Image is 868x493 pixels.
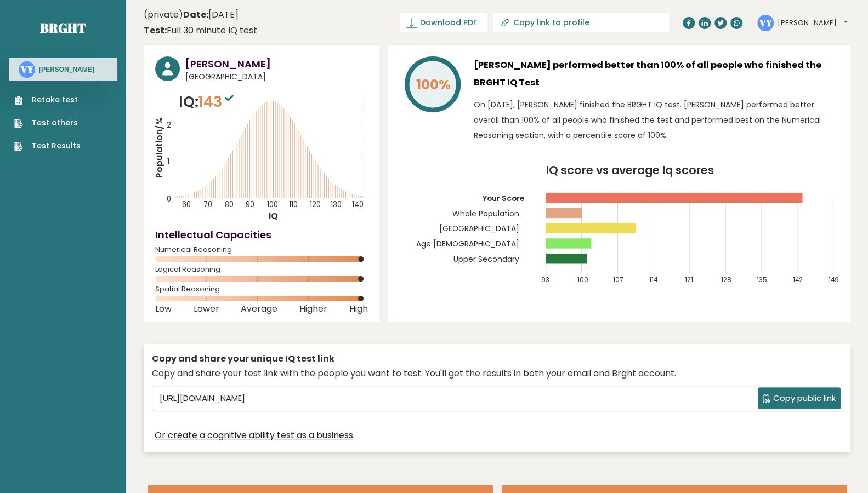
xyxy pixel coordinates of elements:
tspan: Your Score [481,193,524,204]
span: High [349,307,368,311]
tspan: [GEOGRAPHIC_DATA] [439,223,519,234]
tspan: 140 [352,199,364,210]
tspan: 121 [685,276,694,284]
a: Test others [14,117,81,129]
h3: [PERSON_NAME] performed better than 100% of all people who finished the BRGHT IQ Test [474,56,839,91]
a: Test Results [14,140,81,152]
tspan: 100 [267,199,278,210]
button: [PERSON_NAME] [778,18,847,28]
a: Retake test [14,94,81,106]
span: Logical Reasoning [155,267,368,272]
tspan: 60 [182,199,191,210]
span: Average [241,307,277,311]
tspan: 70 [203,199,212,210]
h4: Intellectual Capacities [155,227,368,242]
text: VY [759,16,773,28]
tspan: 120 [310,199,321,210]
tspan: Population/% [152,117,165,178]
span: 143 [198,91,236,112]
h3: [PERSON_NAME] [39,65,94,74]
tspan: IQ score vs average Iq scores [546,162,714,178]
tspan: 142 [793,276,803,284]
tspan: 128 [721,276,731,284]
tspan: Whole Population [452,208,519,219]
tspan: 100 [577,276,588,284]
a: Or create a cognitive ability test as a business [155,429,353,442]
a: Brght [40,19,86,37]
p: IQ: [179,91,236,113]
span: Low [155,307,172,311]
tspan: Age [DEMOGRAPHIC_DATA] [416,238,519,249]
button: Copy public link [758,387,841,409]
b: Date: [183,8,208,21]
span: Copy public link [773,392,836,405]
text: VY [20,63,34,76]
span: Spatial Reasoning [155,287,368,291]
tspan: 2 [167,120,171,130]
time: [DATE] [183,8,239,21]
tspan: 149 [829,276,839,284]
tspan: 114 [649,276,658,284]
a: Download PDF [400,13,487,32]
span: Higher [299,307,327,311]
p: On [DATE], [PERSON_NAME] finished the BRGHT IQ test. [PERSON_NAME] performed better overall than ... [474,97,839,143]
tspan: 130 [331,199,342,210]
span: Lower [194,307,219,311]
tspan: Upper Secondary [453,254,519,265]
div: Copy and share your test link with the people you want to test. You'll get the results in both yo... [152,367,842,380]
tspan: 135 [757,276,768,284]
tspan: 90 [246,199,254,210]
span: Numerical Reasoning [155,248,368,252]
div: Full 30 minute IQ test [144,24,257,37]
tspan: 1 [167,157,169,167]
span: Download PDF [419,17,476,28]
h3: [PERSON_NAME] [185,56,368,71]
tspan: 107 [613,276,623,284]
tspan: 93 [541,276,549,284]
span: [GEOGRAPHIC_DATA] [185,71,368,83]
div: (private) [144,8,257,37]
tspan: 110 [290,199,298,210]
tspan: 0 [167,194,171,204]
tspan: 80 [225,199,234,210]
b: Test: [144,24,167,37]
tspan: 100% [416,75,451,94]
tspan: IQ [269,210,278,222]
div: Copy and share your unique IQ test link [152,352,842,365]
